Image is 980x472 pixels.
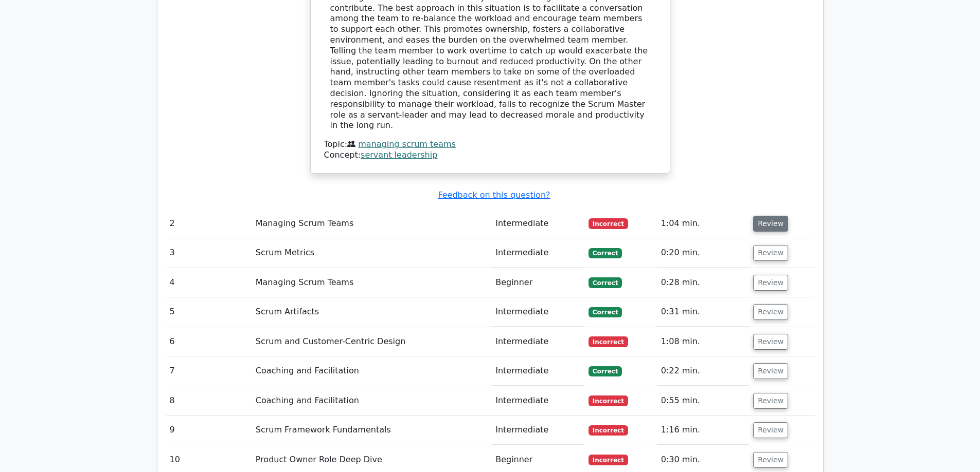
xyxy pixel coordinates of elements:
td: 4 [166,268,252,297]
td: Intermediate [491,327,584,356]
td: Scrum Metrics [252,238,491,268]
td: Managing Scrum Teams [252,209,491,238]
td: Intermediate [491,416,584,445]
td: Intermediate [491,386,584,416]
span: Incorrect [589,395,628,406]
div: Concept: [324,150,656,161]
button: Review [753,452,788,468]
td: 9 [166,416,252,445]
button: Review [753,393,788,409]
button: Review [753,422,788,438]
a: managing scrum teams [358,139,456,149]
td: 1:04 min. [657,209,749,238]
span: Correct [589,307,622,317]
td: 6 [166,327,252,356]
span: Incorrect [589,425,628,436]
td: Coaching and Facilitation [252,386,491,416]
td: Coaching and Facilitation [252,356,491,386]
button: Review [753,334,788,350]
span: Incorrect [589,218,628,229]
td: Managing Scrum Teams [252,268,491,297]
td: Scrum and Customer-Centric Design [252,327,491,356]
td: 2 [166,209,252,238]
span: Correct [589,366,622,376]
button: Review [753,275,788,291]
button: Review [753,216,788,232]
td: Beginner [491,268,584,297]
span: Incorrect [589,455,628,465]
td: 5 [166,297,252,327]
td: Scrum Artifacts [252,297,491,327]
td: 0:55 min. [657,386,749,416]
td: Intermediate [491,238,584,268]
a: servant leadership [361,150,437,160]
a: Feedback on this question? [438,190,550,200]
td: 0:20 min. [657,238,749,268]
td: Scrum Framework Fundamentals [252,416,491,445]
td: 0:31 min. [657,297,749,327]
button: Review [753,363,788,379]
td: 7 [166,356,252,386]
td: Intermediate [491,297,584,327]
td: 3 [166,238,252,268]
td: 0:28 min. [657,268,749,297]
td: 1:16 min. [657,416,749,445]
span: Incorrect [589,336,628,347]
td: 0:22 min. [657,356,749,386]
td: 1:08 min. [657,327,749,356]
td: Intermediate [491,209,584,238]
span: Correct [589,277,622,288]
span: Correct [589,248,622,258]
td: Intermediate [491,356,584,386]
button: Review [753,245,788,261]
td: 8 [166,386,252,416]
div: Topic: [324,139,656,150]
button: Review [753,304,788,320]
